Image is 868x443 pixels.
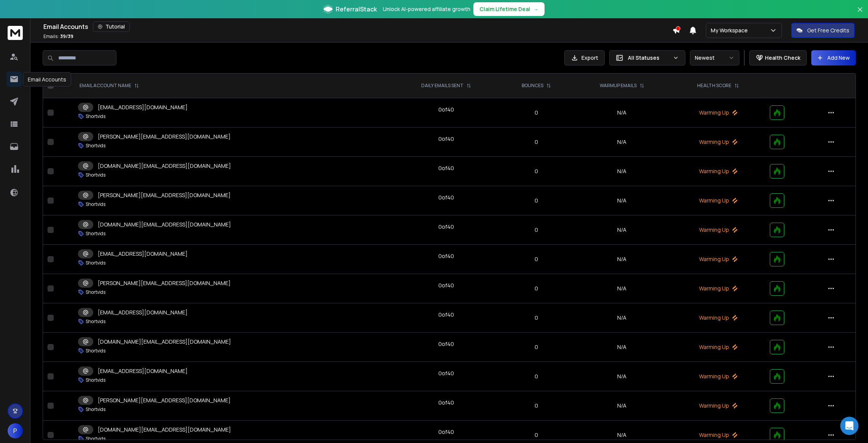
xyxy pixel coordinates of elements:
td: N/A [572,362,671,391]
p: [DOMAIN_NAME][EMAIL_ADDRESS][DOMAIN_NAME] [98,426,231,433]
p: DAILY EMAILS SENT [421,83,463,89]
p: [PERSON_NAME][EMAIL_ADDRESS][DOMAIN_NAME] [98,133,231,140]
button: Export [564,50,605,65]
button: P [8,423,23,438]
p: BOUNCES [522,83,543,89]
div: 0 of 40 [438,164,454,172]
button: Add New [811,50,856,65]
p: 0 [505,285,568,292]
p: Warming Up [676,197,761,204]
td: N/A [572,391,671,421]
div: 0 of 40 [438,194,454,201]
div: 0 of 40 [438,370,454,377]
p: Shortvids [86,231,105,237]
p: [DOMAIN_NAME][EMAIL_ADDRESS][DOMAIN_NAME] [98,338,231,346]
p: [PERSON_NAME][EMAIL_ADDRESS][DOMAIN_NAME] [98,397,231,404]
p: 0 [505,431,568,439]
p: Shortvids [86,406,105,413]
td: N/A [572,303,671,333]
p: [EMAIL_ADDRESS][DOMAIN_NAME] [98,367,188,375]
p: WARMUP EMAILS [600,83,637,89]
div: 0 of 40 [438,311,454,319]
td: N/A [572,98,671,127]
div: Open Intercom Messenger [840,417,858,435]
td: N/A [572,215,671,245]
button: Tutorial [93,21,130,32]
p: Get Free Credits [807,27,849,34]
p: Shortvids [86,113,105,120]
p: Warming Up [676,343,761,351]
p: All Statuses [628,54,670,62]
td: N/A [572,274,671,303]
button: Health Check [749,50,807,65]
div: Email Accounts [23,72,71,87]
p: Shortvids [86,172,105,178]
p: Warming Up [676,314,761,322]
p: Shortvids [86,377,105,383]
div: 0 of 40 [438,340,454,348]
p: Shortvids [86,289,105,295]
p: 0 [505,226,568,234]
p: Health Check [765,54,800,62]
p: Shortvids [86,436,105,442]
div: 0 of 40 [438,282,454,289]
td: N/A [572,333,671,362]
div: EMAIL ACCOUNT NAME [80,83,139,89]
p: Warming Up [676,226,761,234]
div: 0 of 40 [438,223,454,231]
p: 0 [505,373,568,380]
p: [DOMAIN_NAME][EMAIL_ADDRESS][DOMAIN_NAME] [98,162,231,170]
button: Get Free Credits [791,23,855,38]
p: Warming Up [676,402,761,410]
p: Warming Up [676,138,761,146]
p: 0 [505,343,568,351]
button: Newest [690,50,739,65]
td: N/A [572,127,671,157]
td: N/A [572,157,671,186]
p: 0 [505,402,568,410]
span: 39 / 39 [60,33,73,40]
span: → [533,5,538,13]
p: 0 [505,255,568,263]
p: Warming Up [676,285,761,292]
p: Unlock AI-powered affiliate growth [383,5,470,13]
p: [PERSON_NAME][EMAIL_ADDRESS][DOMAIN_NAME] [98,279,231,287]
div: 0 of 40 [438,428,454,436]
span: ReferralStack [336,5,377,14]
div: Email Accounts [43,21,672,32]
div: 0 of 40 [438,399,454,406]
p: Warming Up [676,373,761,380]
p: 0 [505,109,568,116]
p: HEALTH SCORE [697,83,731,89]
div: 0 of 40 [438,252,454,260]
p: [PERSON_NAME][EMAIL_ADDRESS][DOMAIN_NAME] [98,191,231,199]
p: [EMAIL_ADDRESS][DOMAIN_NAME] [98,250,188,258]
p: 0 [505,314,568,322]
p: Shortvids [86,143,105,149]
p: [EMAIL_ADDRESS][DOMAIN_NAME] [98,104,188,111]
p: Shortvids [86,260,105,266]
p: Warming Up [676,167,761,175]
p: 0 [505,138,568,146]
button: Claim Lifetime Deal→ [473,2,545,16]
p: [EMAIL_ADDRESS][DOMAIN_NAME] [98,309,188,316]
p: 0 [505,167,568,175]
p: 0 [505,197,568,204]
p: Warming Up [676,431,761,439]
p: Shortvids [86,348,105,354]
td: N/A [572,186,671,215]
p: My Workspace [711,27,751,34]
p: Warming Up [676,109,761,116]
div: 0 of 40 [438,106,454,113]
p: Shortvids [86,201,105,207]
p: [DOMAIN_NAME][EMAIL_ADDRESS][DOMAIN_NAME] [98,221,231,228]
div: 0 of 40 [438,135,454,143]
p: Emails : [43,33,73,40]
td: N/A [572,245,671,274]
p: Shortvids [86,319,105,325]
button: Close banner [855,5,865,23]
p: Warming Up [676,255,761,263]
